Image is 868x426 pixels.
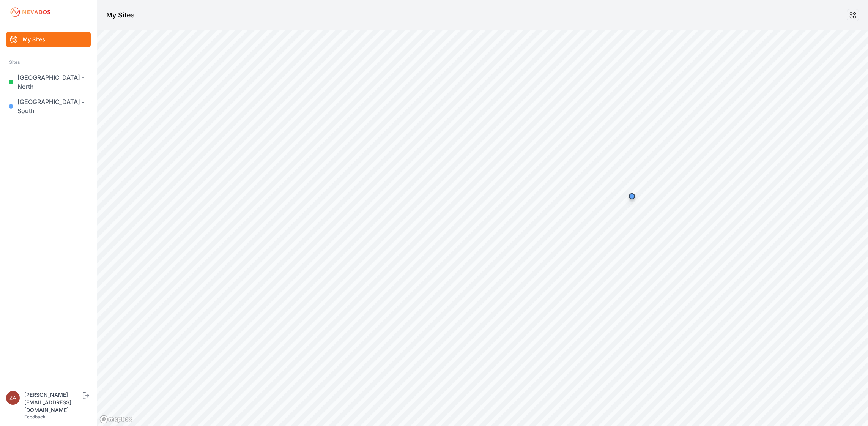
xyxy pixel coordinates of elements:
[6,32,91,47] a: My Sites
[24,391,81,414] div: [PERSON_NAME][EMAIL_ADDRESS][DOMAIN_NAME]
[99,415,133,424] a: Mapbox logo
[624,189,640,204] div: Map marker
[6,391,20,405] img: zaheer@sbenergy.com
[24,414,46,420] a: Feedback
[6,70,91,94] a: [GEOGRAPHIC_DATA] - North
[6,94,91,118] a: [GEOGRAPHIC_DATA] - South
[97,30,868,426] canvas: Map
[106,10,135,21] h1: My Sites
[9,6,52,18] img: Nevados
[9,58,88,67] div: Sites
